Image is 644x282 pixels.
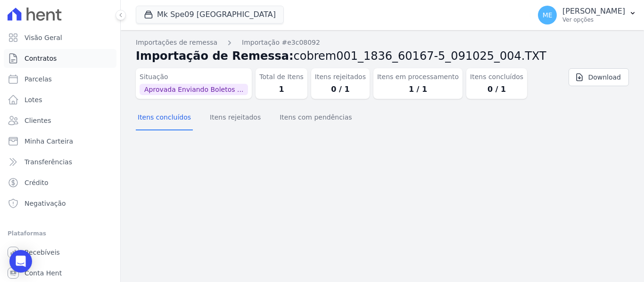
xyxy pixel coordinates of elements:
[470,72,523,82] dt: Itens concluídos
[562,16,625,24] p: Ver opções
[136,48,629,64] h2: Importação de Remessa:
[136,106,193,130] button: Itens concluídos
[4,194,116,213] a: Negativação
[4,153,116,171] a: Transferências
[140,72,248,82] dt: Situação
[25,199,66,208] span: Negativação
[4,28,116,47] a: Visão Geral
[569,68,629,86] a: Download
[25,116,51,125] span: Clientes
[25,137,73,146] span: Minha Carteira
[208,106,263,130] button: Itens rejeitados
[136,38,217,48] a: Importações de remessa
[9,250,32,273] div: Open Intercom Messenger
[136,6,284,24] button: Mk Spe09 [GEOGRAPHIC_DATA]
[470,84,523,95] dd: 0 / 1
[25,178,49,187] span: Crédito
[4,70,116,89] a: Parcelas
[242,38,320,48] a: Importação #e3c08092
[136,38,629,48] nav: Breadcrumb
[25,33,62,42] span: Visão Geral
[294,49,546,63] span: cobrem001_1836_60167-5_091025_004.TXT
[140,84,248,95] span: Aprovada Enviando Boletos ...
[315,72,366,82] dt: Itens rejeitados
[543,12,553,18] span: ME
[377,84,459,95] dd: 1 / 1
[4,49,116,68] a: Contratos
[315,84,366,95] dd: 0 / 1
[4,132,116,151] a: Minha Carteira
[4,243,116,262] a: Recebíveis
[4,90,116,109] a: Lotes
[25,74,52,84] span: Parcelas
[25,157,72,167] span: Transferências
[530,2,644,28] button: ME [PERSON_NAME] Ver opções
[25,268,62,278] span: Conta Hent
[4,173,116,192] a: Crédito
[259,84,304,95] dd: 1
[25,95,42,105] span: Lotes
[377,72,459,82] dt: Itens em processamento
[25,248,60,257] span: Recebíveis
[278,106,354,130] button: Itens com pendências
[8,228,113,239] div: Plataformas
[259,72,304,82] dt: Total de Itens
[25,54,57,63] span: Contratos
[562,7,625,16] p: [PERSON_NAME]
[4,111,116,130] a: Clientes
